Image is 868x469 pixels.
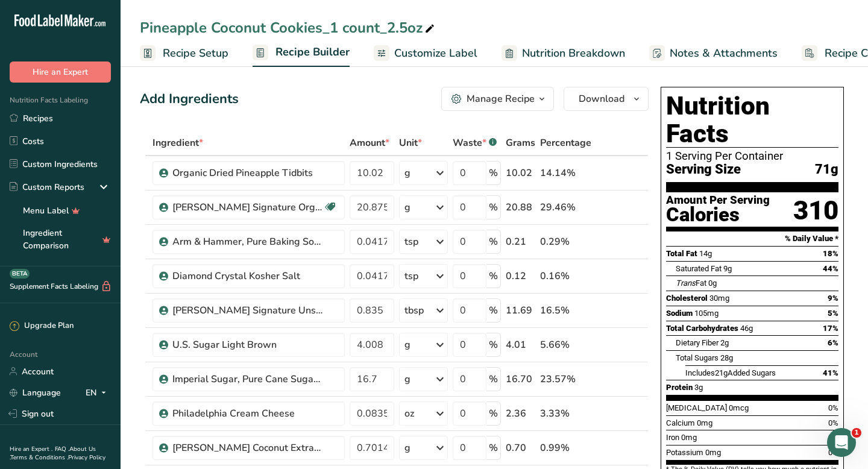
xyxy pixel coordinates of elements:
[709,294,729,303] span: 30mg
[666,150,838,162] div: 1 Serving Per Container
[253,39,350,68] a: Recipe Builder
[140,89,239,109] div: Add Ingredients
[666,403,727,412] span: [MEDICAL_DATA]
[172,234,323,249] div: Arm & Hammer, Pure Baking Soda
[666,249,697,258] span: Total Fat
[823,249,838,258] span: 18%
[140,17,437,39] div: Pineapple Coconut Cookies_1 count_2.5oz
[852,428,861,438] span: 1
[676,353,719,362] span: Total Sugars
[666,383,693,392] span: Protein
[666,433,679,442] span: Iron
[10,61,111,83] button: Hire an Expert
[10,320,74,332] div: Upgrade Plan
[649,40,778,67] a: Notes & Attachments
[506,406,535,421] div: 2.36
[694,309,719,318] span: 105mg
[676,279,696,288] i: Trans
[172,269,323,283] div: Diamond Crystal Kosher Salt
[579,92,624,106] span: Download
[172,303,323,318] div: [PERSON_NAME] Signature Unsalted Sweet Cream Butter
[828,338,838,347] span: 6%
[163,45,228,61] span: Recipe Setup
[506,136,535,150] span: Grams
[374,40,477,67] a: Customize Label
[685,368,776,377] span: Includes Added Sugars
[453,136,497,150] div: Waste
[404,234,418,249] div: tsp
[172,200,323,215] div: [PERSON_NAME] Signature Organic Unbleached All Purpose Flour
[404,338,410,352] div: g
[828,309,838,318] span: 5%
[506,338,535,352] div: 4.01
[666,324,738,333] span: Total Carbohydrates
[506,166,535,180] div: 10.02
[55,445,69,453] a: FAQ .
[828,294,838,303] span: 9%
[172,406,323,421] div: Philadelphia Cream Cheese
[708,279,717,288] span: 0g
[506,200,535,215] div: 20.88
[404,441,410,455] div: g
[540,338,591,352] div: 5.66%
[10,445,52,453] a: Hire an Expert .
[172,372,323,386] div: Imperial Sugar, Pure Cane Sugar, Granulated
[670,45,778,61] span: Notes & Attachments
[697,418,712,427] span: 0mg
[540,406,591,421] div: 3.33%
[540,303,591,318] div: 16.5%
[506,234,535,249] div: 0.21
[666,195,770,206] div: Amount Per Serving
[540,269,591,283] div: 0.16%
[10,382,61,403] a: Language
[172,338,323,352] div: U.S. Sugar Light Brown
[666,162,741,177] span: Serving Size
[404,406,414,421] div: oz
[467,92,535,106] div: Manage Recipe
[666,448,703,457] span: Potassium
[676,338,719,347] span: Dietary Fiber
[540,441,591,455] div: 0.99%
[666,206,770,224] div: Calories
[275,44,350,60] span: Recipe Builder
[172,441,323,455] div: [PERSON_NAME] Coconut Extract, 11 fl. oz. Bottle
[720,338,729,347] span: 2g
[827,428,856,457] iframe: Intercom live chat
[740,324,753,333] span: 46g
[540,166,591,180] div: 14.14%
[140,40,228,67] a: Recipe Setup
[540,200,591,215] div: 29.46%
[828,418,838,427] span: 0%
[699,249,712,258] span: 14g
[404,166,410,180] div: g
[793,195,838,227] div: 310
[676,279,706,288] span: Fat
[729,403,749,412] span: 0mcg
[404,372,410,386] div: g
[506,269,535,283] div: 0.12
[404,303,424,318] div: tbsp
[350,136,389,150] span: Amount
[705,448,721,457] span: 0mg
[564,87,649,111] button: Download
[68,453,105,462] a: Privacy Policy
[399,136,422,150] span: Unit
[694,383,703,392] span: 3g
[502,40,625,67] a: Nutrition Breakdown
[823,324,838,333] span: 17%
[666,418,695,427] span: Calcium
[720,353,733,362] span: 28g
[540,136,591,150] span: Percentage
[540,372,591,386] div: 23.57%
[10,181,84,194] div: Custom Reports
[153,136,203,150] span: Ingredient
[10,445,96,462] a: About Us .
[666,294,708,303] span: Cholesterol
[823,264,838,273] span: 44%
[506,441,535,455] div: 0.70
[404,200,410,215] div: g
[441,87,554,111] button: Manage Recipe
[676,264,722,273] span: Saturated Fat
[10,269,30,279] div: BETA
[540,234,591,249] div: 0.29%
